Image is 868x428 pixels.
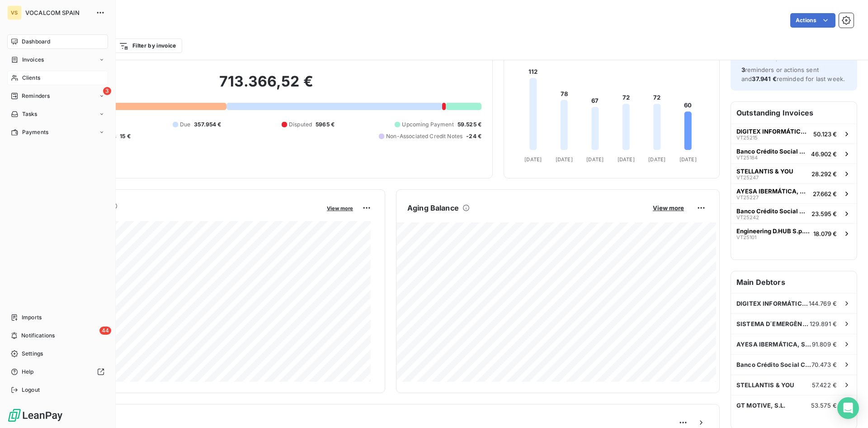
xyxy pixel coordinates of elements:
span: VT25247 [736,175,759,180]
span: DIGITEX INFORMÁTICA INTERNACIONAL [736,128,810,135]
span: -24 € [466,132,481,140]
div: VS [7,5,22,20]
span: 28.292 € [811,170,837,178]
span: VT25101 [736,235,756,240]
span: VT25184 [736,155,758,160]
span: 53.575 € [811,402,837,409]
span: 18.079 € [813,230,837,237]
span: View more [327,205,353,212]
h2: 713.366,52 € [51,72,481,100]
span: Monthly Revenue [51,212,321,221]
span: Help [22,368,34,376]
span: 37.941 € [752,75,776,82]
button: Actions [790,13,835,28]
span: Due [180,120,190,129]
span: Imports [22,313,42,322]
span: Tasks [22,110,38,118]
span: Dashboard [22,38,50,46]
button: AYESA IBERMÁTICA, S.A.UVT2522727.662 € [731,183,857,203]
span: Disputed [289,120,312,129]
span: 27.662 € [813,190,837,197]
span: Reminders [22,92,50,100]
a: Help [7,365,108,379]
span: Logout [22,386,40,394]
span: Banco Crédito Social Cooperat, S.A [736,148,807,155]
div: Open Intercom Messenger [837,397,859,419]
span: 46.902 € [811,150,837,158]
span: STELLANTIS & YOU [736,168,793,175]
span: DIGITEX INFORMÁTICA INTERNACIONAL [736,300,809,307]
span: 91.809 € [812,341,837,348]
span: Banco Crédito Social Cooperat, S.A [736,207,808,215]
span: 5965 € [316,120,335,129]
h6: Aging Balance [407,202,459,213]
span: AYESA IBERMÁTICA, S.A.U [736,188,809,195]
span: 129.891 € [810,320,837,327]
span: 50.123 € [813,130,837,138]
span: 59.525 € [458,120,481,129]
button: Banco Crédito Social Cooperat, S.AVT2518446.902 € [731,144,857,164]
span: VT25242 [736,215,759,220]
span: 15 € [120,132,131,140]
span: Engineering D.HUB S.p.A. [736,227,810,235]
button: DIGITEX INFORMÁTICA INTERNACIONALVT2521550.123 € [731,124,857,144]
tspan: [DATE] [618,156,635,163]
tspan: [DATE] [648,156,665,163]
span: Payments [22,128,48,136]
span: VT25227 [736,195,759,200]
span: Notifications [21,332,55,340]
h6: Main Debtors [731,271,857,293]
span: Clients [22,74,40,82]
span: 357.954 € [194,120,221,129]
span: 3 [741,66,745,73]
span: GT MOTIVE, S.L. [736,402,785,409]
span: 23.595 € [811,210,837,217]
button: View more [324,204,356,212]
span: Invoices [22,56,44,64]
span: 144.769 € [809,300,837,307]
span: Banco Crédito Social Cooperat, S.A [736,361,811,368]
button: STELLANTIS & YOUVT2524728.292 € [731,164,857,183]
span: STELLANTIS & YOU [736,381,794,389]
span: View more [653,204,684,212]
span: 3 [103,87,111,95]
span: VT25215 [736,135,758,140]
span: 57.422 € [812,381,837,389]
tspan: [DATE] [679,156,697,163]
tspan: [DATE] [586,156,604,163]
button: View more [650,204,687,212]
span: AYESA IBERMÁTICA, S.A.U [736,341,812,348]
span: 70.473 € [811,361,837,368]
span: SISTEMA D´EMERGÈNCIES MÈDIQUES [736,320,810,327]
span: reminders or actions sent and reminded for last week. [741,66,845,82]
img: Logo LeanPay [7,408,63,423]
span: VOCALCOM SPAIN [25,9,90,16]
h6: Outstanding Invoices [731,102,857,124]
button: Filter by invoice [113,38,182,53]
button: Banco Crédito Social Cooperat, S.AVT2524223.595 € [731,203,857,223]
span: Upcoming Payment [402,120,453,129]
span: Non-Associated Credit Notes [386,132,462,140]
tspan: [DATE] [556,156,573,163]
span: Settings [22,350,43,358]
tspan: [DATE] [524,156,542,163]
span: 44 [99,327,111,335]
button: Engineering D.HUB S.p.A.VT2510118.079 € [731,223,857,243]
